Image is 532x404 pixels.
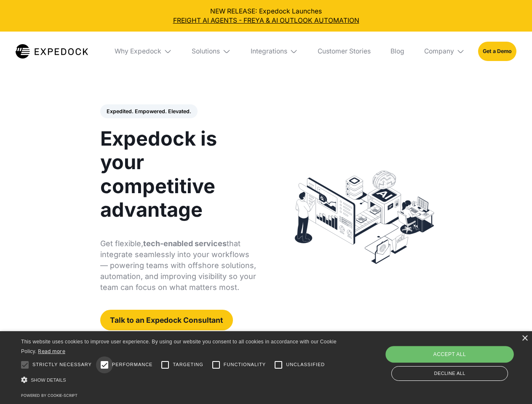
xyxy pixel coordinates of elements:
[392,313,532,404] iframe: Chat Widget
[244,32,305,71] div: Integrations
[100,127,257,221] h1: Expedock is your competitive advantage
[286,361,325,368] span: Unclassified
[385,346,513,363] div: Accept all
[384,32,411,71] a: Blog
[224,361,266,368] span: Functionality
[31,377,66,383] span: Show details
[251,47,287,56] div: Integrations
[7,7,526,25] div: NEW RELEASE: Expedock Launches
[21,393,78,398] a: Powered by cookie-script
[100,310,233,330] a: Talk to an Expedock Consultant
[115,47,161,56] div: Why Expedock
[143,239,227,248] strong: tech-enabled services
[21,375,340,386] div: Show details
[311,32,377,71] a: Customer Stories
[185,32,238,71] div: Solutions
[192,47,220,56] div: Solutions
[32,361,92,368] span: Strictly necessary
[108,32,179,71] div: Why Expedock
[424,47,454,56] div: Company
[417,32,471,71] div: Company
[112,361,153,368] span: Performance
[21,339,337,354] span: This website uses cookies to improve user experience. By using our website you consent to all coo...
[478,42,516,61] a: Get a Demo
[173,361,203,368] span: Targeting
[7,16,526,25] a: FREIGHT AI AGENTS - FREYA & AI OUTLOOK AUTOMATION
[38,348,65,354] a: Read more
[100,238,257,293] p: Get flexible, that integrate seamlessly into your workflows — powering teams with offshore soluti...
